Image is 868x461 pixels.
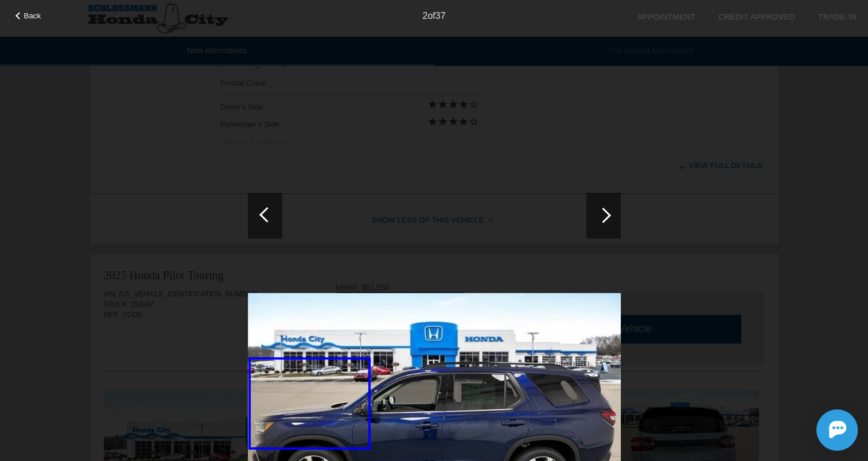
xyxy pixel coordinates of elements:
iframe: Chat Assistance [765,399,868,461]
a: Credit Approved [718,13,795,21]
a: Appointment [637,13,695,21]
span: 37 [435,11,446,21]
a: Trade-In [818,13,857,21]
span: Back [24,11,41,20]
span: 2 [422,11,427,21]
